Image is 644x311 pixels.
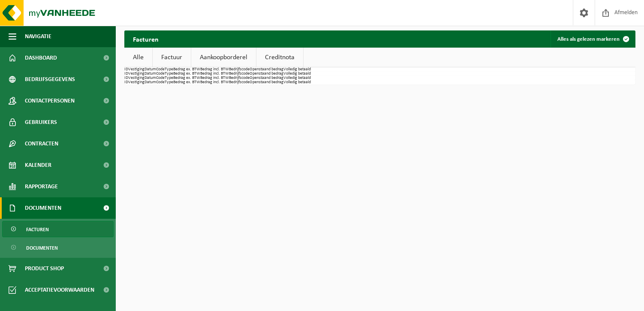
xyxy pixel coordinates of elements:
th: Datum [144,67,156,72]
th: Bedrag ex. BTW [173,67,200,72]
th: Bedrijfscode [229,67,250,72]
th: Bedrag incl. BTW [200,72,229,76]
span: Gebruikers [25,112,57,133]
th: Volledig betaald [283,72,311,76]
span: Contactpersonen [25,90,75,112]
th: Openstaand bedrag [250,72,283,76]
span: Acceptatievoorwaarden [25,279,94,301]
th: Type [165,76,173,80]
a: Facturen [2,221,114,237]
th: Bedrag ex. BTW [173,76,200,80]
th: Bedrijfscode [229,76,250,80]
th: Datum [144,72,156,76]
span: Documenten [25,197,61,219]
a: Creditnota [256,48,303,67]
th: Bedrijfscode [229,72,250,76]
th: Openstaand bedrag [250,80,283,85]
a: Alle [124,48,152,67]
span: Navigatie [25,26,51,47]
a: Aankoopborderel [191,48,256,67]
th: Bedrijfscode [229,80,250,85]
th: Code [156,76,165,80]
th: Type [165,67,173,72]
th: Code [156,72,165,76]
span: Rapportage [25,176,58,197]
span: Documenten [26,240,58,256]
th: Vestiging [128,76,144,80]
th: Bedrag incl. BTW [200,80,229,85]
th: Code [156,67,165,72]
a: Factuur [153,48,191,67]
span: Dashboard [25,47,57,69]
h2: Facturen [124,30,167,47]
th: Bedrag ex. BTW [173,80,200,85]
th: Vestiging [128,72,144,76]
th: Bedrag ex. BTW [173,72,200,76]
th: Type [165,80,173,85]
span: Kalender [25,154,51,176]
th: Volledig betaald [283,76,311,80]
th: Vestiging [128,67,144,72]
th: Volledig betaald [283,80,311,85]
th: Bedrag incl. BTW [200,76,229,80]
th: Code [156,80,165,85]
th: Datum [144,76,156,80]
th: Openstaand bedrag [250,76,283,80]
th: Vestiging [128,80,144,85]
th: Datum [144,80,156,85]
span: Product Shop [25,258,64,279]
th: ID [124,80,128,85]
th: Bedrag incl. BTW [200,67,229,72]
a: Documenten [2,239,114,256]
span: Bedrijfsgegevens [25,69,75,90]
th: ID [124,67,128,72]
span: Facturen [26,221,49,238]
th: Volledig betaald [283,67,311,72]
th: Type [165,72,173,76]
th: Openstaand bedrag [250,67,283,72]
th: ID [124,76,128,80]
span: Contracten [25,133,58,154]
button: Alles als gelezen markeren [551,30,635,48]
th: ID [124,72,128,76]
